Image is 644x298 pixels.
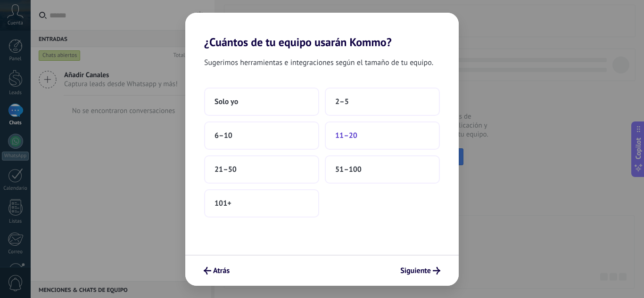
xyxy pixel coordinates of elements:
button: 51–100 [325,155,440,184]
button: 11–20 [325,121,440,150]
span: Atrás [213,267,230,274]
span: Siguiente [400,267,431,274]
span: 21–50 [215,165,237,174]
span: Solo yo [215,97,238,106]
button: 6–10 [204,121,319,150]
span: 6–10 [215,131,232,140]
h2: ¿Cuántos de tu equipo usarán Kommo? [185,13,459,49]
span: 2–5 [335,97,349,106]
span: 51–100 [335,165,362,174]
button: Siguiente [396,263,445,279]
span: Sugerimos herramientas e integraciones según el tamaño de tu equipo. [204,56,433,69]
button: 2–5 [325,88,440,116]
button: Solo yo [204,88,319,116]
button: Atrás [199,263,234,279]
button: 101+ [204,189,319,217]
button: 21–50 [204,155,319,184]
span: 101+ [215,199,231,208]
span: 11–20 [335,131,357,140]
